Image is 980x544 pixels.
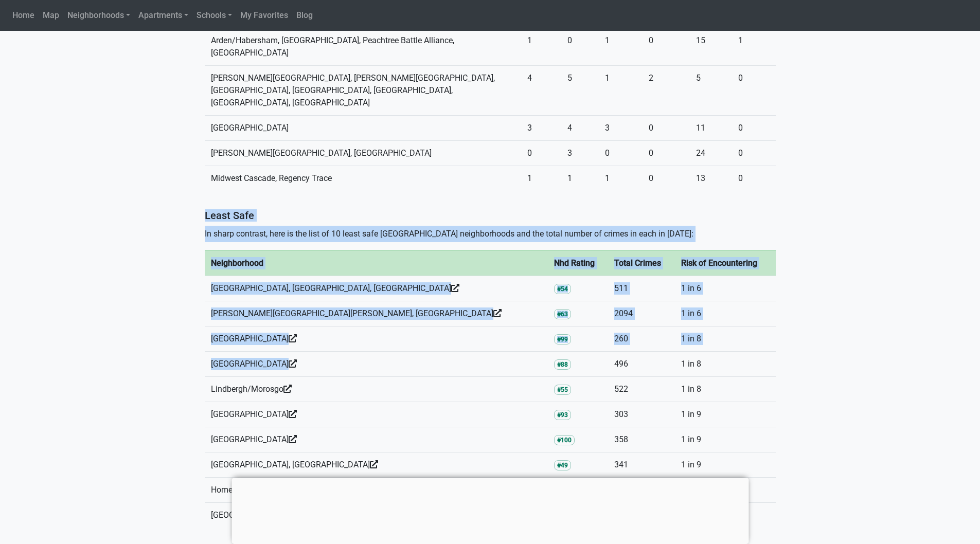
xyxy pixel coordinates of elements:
[643,66,690,116] td: 2
[554,284,571,294] span: #54
[240,10,288,20] span: My Favorites
[561,28,599,66] td: 0
[554,334,571,344] span: #99
[732,166,775,191] td: 0
[205,478,548,503] td: Home Park
[63,5,134,26] a: Neighborhoods
[521,141,561,166] td: 0
[205,251,548,276] th: Neighborhood
[643,28,690,66] td: 0
[608,427,675,452] td: 358
[675,352,775,377] td: 1 in 8
[675,276,775,301] td: 1 in 6
[205,452,548,478] td: [GEOGRAPHIC_DATA], [GEOGRAPHIC_DATA]
[292,5,317,26] a: Blog
[205,116,522,141] td: [GEOGRAPHIC_DATA]
[643,141,690,166] td: 0
[205,209,776,222] h5: Least Safe
[690,166,732,191] td: 13
[197,10,226,20] span: Schools
[205,166,522,191] td: Midwest Cascade, Regency Trace
[554,460,571,470] span: #49
[690,141,732,166] td: 24
[231,478,749,541] iframe: Advertisement
[548,251,608,276] th: Nhd Rating
[205,66,522,116] td: [PERSON_NAME][GEOGRAPHIC_DATA], [PERSON_NAME][GEOGRAPHIC_DATA], [GEOGRAPHIC_DATA], [GEOGRAPHIC_DA...
[561,141,599,166] td: 3
[732,116,775,141] td: 0
[675,327,775,352] td: 1 in 8
[205,503,548,528] td: [GEOGRAPHIC_DATA]
[599,141,643,166] td: 0
[554,435,575,445] span: #100
[608,352,675,377] td: 496
[732,66,775,116] td: 0
[43,10,59,20] span: Map
[8,5,39,26] a: Home
[608,327,675,352] td: 260
[608,276,675,301] td: 511
[608,301,675,327] td: 2094
[554,385,571,395] span: #55
[205,28,522,66] td: Arden/Habersham, [GEOGRAPHIC_DATA], Peachtree Battle Alliance, [GEOGRAPHIC_DATA]
[205,377,548,402] td: Lindbergh/Morosgo
[690,116,732,141] td: 11
[138,10,182,20] span: Apartments
[296,10,313,20] span: Blog
[690,28,732,66] td: 15
[643,116,690,141] td: 0
[599,166,643,191] td: 1
[732,141,775,166] td: 0
[205,402,548,427] td: [GEOGRAPHIC_DATA]
[675,402,775,427] td: 1 in 9
[690,66,732,116] td: 5
[554,410,571,420] span: #93
[521,28,561,66] td: 1
[12,10,34,20] span: Home
[554,309,571,319] span: #63
[205,352,548,377] td: [GEOGRAPHIC_DATA]
[608,377,675,402] td: 522
[675,301,775,327] td: 1 in 6
[205,226,776,242] p: In sharp contrast, here is the list of 10 least safe [GEOGRAPHIC_DATA] neighborhoods and the tota...
[554,359,571,370] span: #88
[599,66,643,116] td: 1
[675,377,775,402] td: 1 in 8
[205,427,548,452] td: [GEOGRAPHIC_DATA]
[608,251,675,276] th: Total Crimes
[39,5,63,26] a: Map
[608,452,675,478] td: 341
[599,28,643,66] td: 1
[192,5,236,26] a: Schools
[675,427,775,452] td: 1 in 9
[67,10,124,20] span: Neighborhoods
[205,301,548,327] td: [PERSON_NAME][GEOGRAPHIC_DATA][PERSON_NAME], [GEOGRAPHIC_DATA]
[521,66,561,116] td: 4
[521,116,561,141] td: 3
[675,452,775,478] td: 1 in 9
[205,276,548,301] td: [GEOGRAPHIC_DATA], [GEOGRAPHIC_DATA], [GEOGRAPHIC_DATA]
[599,116,643,141] td: 3
[561,166,599,191] td: 1
[205,327,548,352] td: [GEOGRAPHIC_DATA]
[134,5,192,26] a: Apartments
[732,28,775,66] td: 1
[205,141,522,166] td: [PERSON_NAME][GEOGRAPHIC_DATA], [GEOGRAPHIC_DATA]
[643,166,690,191] td: 0
[675,251,775,276] th: Risk of Encountering
[236,5,292,26] a: My Favorites
[561,66,599,116] td: 5
[521,166,561,191] td: 1
[561,116,599,141] td: 4
[608,402,675,427] td: 303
